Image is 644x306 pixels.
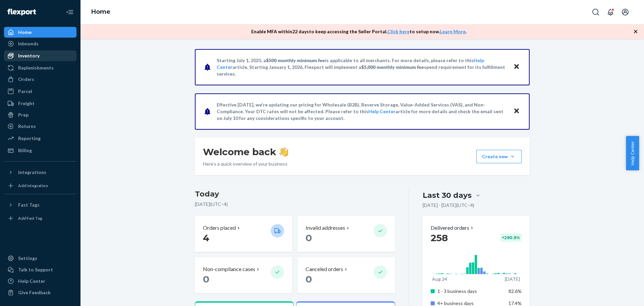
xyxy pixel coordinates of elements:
span: $5,000 monthly minimum fee [361,64,424,70]
a: Inventory [4,50,76,61]
p: Invalid addresses [306,224,345,232]
a: Click here [387,29,410,34]
span: 258 [431,232,448,244]
p: Orders placed [203,224,236,232]
a: Reporting [4,133,76,144]
p: Enable MFA within 22 days to keep accessing the Seller Portal. to setup now. . [251,28,467,35]
div: Home [18,29,32,36]
button: Close Navigation [63,5,76,19]
div: Parcel [18,88,32,95]
div: Billing [18,147,32,154]
img: hand-wave emoji [279,147,288,157]
div: Reporting [18,135,41,142]
span: 82.6% [508,288,522,294]
a: Help Center [4,276,76,287]
button: Open notifications [604,5,617,19]
a: Settings [4,253,76,264]
div: Settings [18,255,37,262]
div: Orders [18,76,34,83]
button: Help Center [626,136,639,170]
p: Here’s a quick overview of your business [203,161,288,167]
p: Aug 24 [432,276,447,282]
span: 0 [306,232,312,244]
div: Returns [18,123,36,130]
a: Billing [4,145,76,156]
a: Add Fast Tag [4,213,76,224]
div: + 290.9 % [500,233,522,242]
button: Talk to Support [4,264,76,275]
button: Close [512,62,521,72]
ol: breadcrumbs [86,2,116,22]
div: Freight [18,100,35,107]
a: Inbounds [4,38,76,49]
div: Talk to Support [18,266,53,273]
span: 4 [203,232,209,244]
a: Home [4,27,76,38]
p: Starting July 1, 2025, a is applicable to all merchants. For more details, please refer to this a... [217,57,507,77]
button: Orders placed 4 [195,216,292,252]
button: Create new [476,150,522,163]
p: Effective [DATE], we're updating our pricing for Wholesale (B2B), Reserve Storage, Value-Added Se... [217,101,507,122]
button: Delivered orders [431,224,475,232]
div: Help Center [18,278,45,285]
div: Integrations [18,169,46,176]
a: Add Integration [4,180,76,191]
div: Fast Tags [18,202,40,208]
button: Integrations [4,167,76,178]
a: Home [91,8,110,15]
a: Prep [4,110,76,120]
div: Inbounds [18,40,39,47]
p: Canceled orders [306,265,343,273]
h1: Welcome back [203,146,288,158]
button: Give Feedback [4,287,76,298]
a: Parcel [4,86,76,97]
span: 0 [203,273,209,285]
span: $500 monthly minimum fee [266,57,325,63]
button: Invalid addresses 0 [298,216,395,252]
p: [DATE] [505,276,520,282]
div: Add Integration [18,183,48,188]
div: Last 30 days [423,190,472,201]
a: Returns [4,121,76,132]
a: Help Center [368,108,395,114]
p: 1 - 3 business days [437,288,503,295]
img: Flexport logo [7,9,36,15]
button: Fast Tags [4,200,76,210]
a: Freight [4,98,76,109]
span: 0 [306,273,312,285]
div: Add Fast Tag [18,215,42,221]
h3: Today [195,189,395,200]
button: Open Search Box [589,5,602,19]
div: Inventory [18,52,40,59]
button: Open account menu [619,5,632,19]
a: Replenishments [4,62,76,73]
button: Non-compliance cases 0 [195,257,292,293]
a: Learn More [440,29,466,34]
span: 17.4% [508,300,522,306]
p: [DATE] ( UTC−4 ) [195,201,395,208]
a: Orders [4,74,76,85]
div: Prep [18,112,29,118]
div: Give Feedback [18,289,51,296]
button: Canceled orders 0 [298,257,395,293]
button: Close [512,106,521,116]
p: [DATE] - [DATE] ( UTC−4 ) [423,202,474,209]
div: Replenishments [18,64,54,71]
p: Non-compliance cases [203,265,255,273]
